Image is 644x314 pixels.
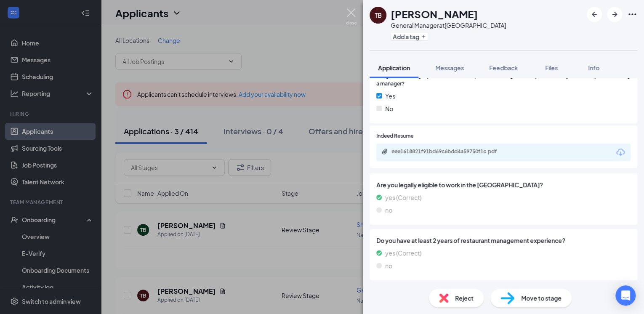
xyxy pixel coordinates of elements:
span: Reject [455,293,474,303]
span: yes (Correct) [385,248,421,258]
span: Files [545,64,558,72]
svg: Plus [421,34,426,39]
div: TB [375,11,382,19]
span: Feedback [489,64,518,72]
button: ArrowRight [607,7,622,22]
span: Indeed Resume [376,132,413,140]
div: General Manager at [GEOGRAPHIC_DATA] [391,21,506,29]
span: Are you legally eligible to work in the [GEOGRAPHIC_DATA]? [376,180,631,189]
span: Application [378,64,410,72]
svg: Download [615,147,625,157]
h1: [PERSON_NAME] [391,7,478,21]
button: ArrowLeftNew [587,7,602,22]
span: Do you have at least 2 years of restaurant management experience? [376,236,631,245]
span: No [385,104,393,113]
span: The general manager position REQUIRES previous management experience, do you have experience bein... [376,72,631,88]
div: Open Intercom Messenger [615,285,636,306]
button: PlusAdd a tag [391,32,428,41]
span: Move to stage [521,293,562,303]
div: eee1618821f91bd69c6bdd4a59750f1c.pdf [391,148,509,155]
span: Yes [385,91,395,101]
span: Info [588,64,599,72]
span: no [385,205,392,215]
svg: ArrowLeftNew [589,9,599,19]
svg: Paperclip [381,148,388,155]
a: Paperclipeee1618821f91bd69c6bdd4a59750f1c.pdf [381,148,518,156]
svg: Ellipses [627,9,637,19]
span: no [385,261,392,270]
span: yes (Correct) [385,193,421,202]
span: Messages [435,64,464,72]
svg: ArrowRight [609,9,620,19]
